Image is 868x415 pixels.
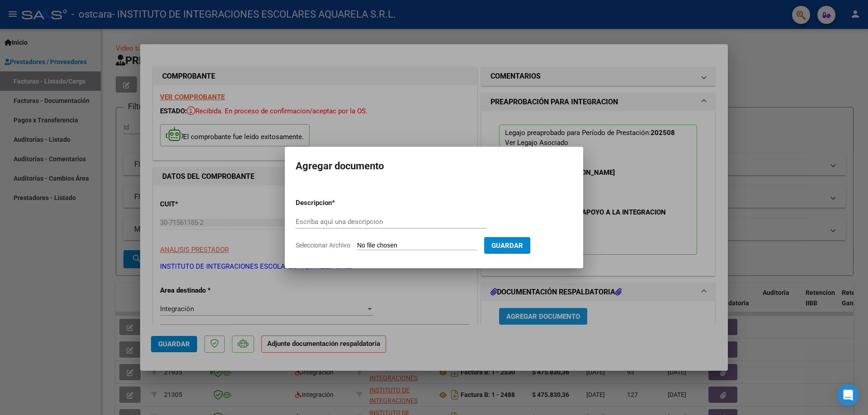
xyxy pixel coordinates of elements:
button: Guardar [484,237,530,254]
p: Descripcion [296,198,379,208]
span: Seleccionar Archivo [296,242,350,249]
h2: Agregar documento [296,158,572,175]
span: Guardar [491,242,523,250]
div: Open Intercom Messenger [837,384,859,406]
